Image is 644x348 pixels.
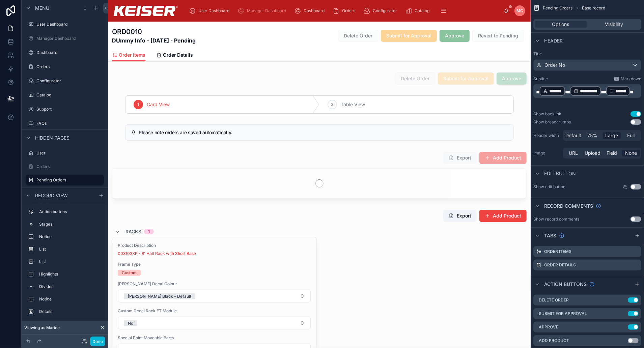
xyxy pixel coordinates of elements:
[544,262,576,268] label: Order Details
[544,281,587,288] span: Action buttons
[533,51,641,57] label: Title
[36,22,103,27] label: User Dashboard
[569,150,578,156] span: URL
[26,61,104,72] a: Orders
[544,62,565,68] span: Order No
[113,6,178,16] img: App logo
[565,132,581,139] span: Default
[605,21,623,28] span: Visibility
[39,246,101,252] label: List
[582,5,605,11] span: Base record
[516,8,523,13] span: MC
[533,59,641,71] button: Order No
[36,50,103,55] label: Dashboard
[361,5,402,17] a: Configurator
[39,271,101,277] label: Highlights
[614,76,641,82] a: Markdown
[544,170,576,177] span: Edit button
[26,47,104,58] a: Dashboard
[36,78,103,84] label: Configurator
[26,148,104,158] a: User
[544,232,556,239] span: Tabs
[26,19,104,30] a: User Dashboard
[39,259,101,264] label: List
[39,234,101,239] label: Notice
[35,5,49,11] span: Menu
[36,150,103,156] label: User
[331,5,360,17] a: Orders
[552,21,569,28] span: Options
[415,8,429,13] span: Catalog
[304,8,325,13] span: Dashboard
[607,150,617,156] span: Field
[544,37,563,44] span: Header
[156,49,193,62] a: Order Details
[36,64,103,69] label: Orders
[39,222,101,227] label: Stages
[26,161,104,172] a: Orders
[36,121,103,126] label: FAQs
[90,337,105,346] button: Done
[112,27,196,36] h1: ORD0010
[26,76,104,86] a: Configurator
[539,311,587,316] label: Submit for Approval
[34,187,104,198] a: Create a record
[533,84,641,98] div: scrollable content
[544,249,571,254] label: Order Items
[533,133,560,138] label: Header width
[539,297,569,303] label: Delete Order
[292,5,329,17] a: Dashboard
[26,33,104,44] a: Manager Dashboard
[22,203,108,324] div: scrollable content
[36,36,103,41] label: Manager Dashboard
[36,107,103,112] label: Support
[627,132,635,139] span: Full
[24,325,60,330] span: Viewing as Marine
[39,209,101,214] label: Action buttons
[39,296,101,302] label: Notice
[247,8,286,13] span: Manager Dashboard
[625,150,637,156] span: None
[36,92,103,98] label: Catalog
[198,8,229,13] span: User Dashboard
[621,76,641,82] span: Markdown
[588,132,598,139] span: 75%
[184,3,504,18] div: scrollable content
[187,5,234,17] a: User Dashboard
[26,175,104,185] a: Pending Orders
[26,90,104,100] a: Catalog
[39,309,101,314] label: Details
[36,177,100,183] label: Pending Orders
[35,135,69,141] span: Hidden pages
[39,284,101,289] label: Divider
[533,150,560,156] label: Image
[585,150,600,156] span: Upload
[539,324,558,330] label: Approve
[26,104,104,115] a: Support
[606,132,618,139] span: Large
[533,119,571,125] div: Show breadcrumbs
[119,52,145,58] span: Order Items
[533,111,561,117] div: Show backlink
[36,164,103,169] label: Orders
[403,5,434,17] a: Catalog
[533,216,579,222] div: Show record comments
[543,5,572,11] span: Pending Orders
[342,8,355,13] span: Orders
[533,184,565,190] label: Show edit button
[112,49,145,62] a: Order Items
[112,36,196,45] strong: DUmmy Info - [DATE] - Pending
[163,52,193,58] span: Order Details
[533,76,548,82] label: Subtitle
[235,5,291,17] a: Manager Dashboard
[544,203,593,209] span: Record comments
[373,8,397,13] span: Configurator
[35,192,68,199] span: Record view
[26,118,104,129] a: FAQs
